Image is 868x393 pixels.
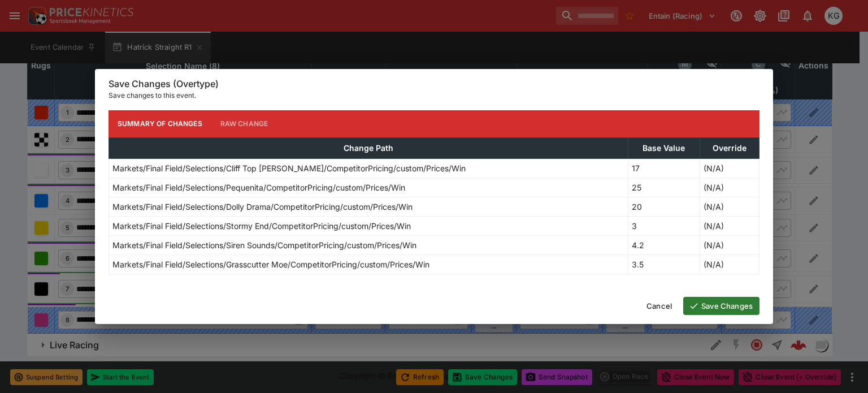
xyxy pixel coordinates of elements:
[700,254,759,274] td: (N/A)
[628,158,700,178] td: 17
[628,197,700,216] td: 20
[109,137,628,158] th: Change Path
[112,182,405,193] p: Markets/Final Field/Selections/Pequenita/CompetitorPricing/custom/Prices/Win
[112,258,429,270] p: Markets/Final Field/Selections/Grasscutter Moe/CompetitorPricing/custom/Prices/Win
[211,110,277,137] button: Raw Change
[112,162,466,174] p: Markets/Final Field/Selections/Cliff Top [PERSON_NAME]/CompetitorPricing/custom/Prices/Win
[700,137,759,158] th: Override
[112,239,416,251] p: Markets/Final Field/Selections/Siren Sounds/CompetitorPricing/custom/Prices/Win
[108,90,759,101] p: Save changes to this event.
[700,216,759,235] td: (N/A)
[700,178,759,197] td: (N/A)
[640,297,679,315] button: Cancel
[112,201,413,213] p: Markets/Final Field/Selections/Dolly Drama/CompetitorPricing/custom/Prices/Win
[628,178,700,197] td: 25
[628,254,700,274] td: 3.5
[628,216,700,235] td: 3
[108,78,759,90] h6: Save Changes (Overtype)
[108,110,211,137] button: Summary of Changes
[700,158,759,178] td: (N/A)
[683,297,759,315] button: Save Changes
[700,197,759,216] td: (N/A)
[112,220,411,232] p: Markets/Final Field/Selections/Stormy End/CompetitorPricing/custom/Prices/Win
[628,137,700,158] th: Base Value
[700,235,759,254] td: (N/A)
[628,235,700,254] td: 4.2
